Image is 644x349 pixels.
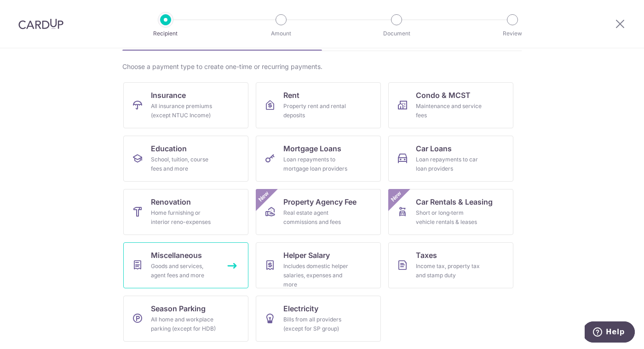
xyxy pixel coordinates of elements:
div: Choose a payment type to create one-time or recurring payments. [122,62,522,71]
span: Help [21,6,40,15]
span: Car Rentals & Leasing [416,196,493,207]
p: Amount [247,29,315,38]
a: Car Rentals & LeasingShort or long‑term vehicle rentals & leasesNew [388,189,513,235]
span: Condo & MCST [416,90,471,101]
span: Helper Salary [283,250,330,261]
p: Recipient [132,29,200,38]
span: Mortgage Loans [283,143,341,154]
div: All insurance premiums (except NTUC Income) [151,102,217,120]
a: RentProperty rent and rental deposits [256,82,381,128]
div: Short or long‑term vehicle rentals & leases [416,208,482,227]
div: Home furnishing or interior reno-expenses [151,208,217,227]
span: Miscellaneous [151,250,202,261]
a: ElectricityBills from all providers (except for SP group) [256,296,381,342]
span: Taxes [416,250,437,261]
a: Mortgage LoansLoan repayments to mortgage loan providers [256,136,381,182]
div: Income tax, property tax and stamp duty [416,262,482,280]
div: Property rent and rental deposits [283,102,350,120]
span: Rent [283,90,299,101]
div: School, tuition, course fees and more [151,155,217,173]
a: EducationSchool, tuition, course fees and more [123,136,248,182]
span: Season Parking [151,303,206,314]
span: Electricity [283,303,318,314]
img: CardUp [18,18,63,29]
iframe: Opens a widget where you can find more information [585,321,635,344]
a: Helper SalaryIncludes domestic helper salaries, expenses and more [256,242,381,288]
a: RenovationHome furnishing or interior reno-expenses [123,189,248,235]
a: Season ParkingAll home and workplace parking (except for HDB) [123,296,248,342]
span: Insurance [151,90,186,101]
a: MiscellaneousGoods and services, agent fees and more [123,242,248,288]
div: Loan repayments to mortgage loan providers [283,155,350,173]
div: All home and workplace parking (except for HDB) [151,315,217,333]
div: Loan repayments to car loan providers [416,155,482,173]
a: Condo & MCSTMaintenance and service fees [388,82,513,128]
p: Review [478,29,546,38]
div: Real estate agent commissions and fees [283,208,350,227]
div: Bills from all providers (except for SP group) [283,315,350,333]
span: Property Agency Fee [283,196,356,207]
span: Education [151,143,187,154]
a: Car LoansLoan repayments to car loan providers [388,136,513,182]
div: Includes domestic helper salaries, expenses and more [283,262,350,289]
div: Goods and services, agent fees and more [151,262,217,280]
span: New [256,189,271,204]
span: Car Loans [416,143,452,154]
a: Property Agency FeeReal estate agent commissions and feesNew [256,189,381,235]
p: Document [362,29,431,38]
span: Renovation [151,196,191,207]
a: InsuranceAll insurance premiums (except NTUC Income) [123,82,248,128]
a: TaxesIncome tax, property tax and stamp duty [388,242,513,288]
div: Maintenance and service fees [416,102,482,120]
span: New [389,189,404,204]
